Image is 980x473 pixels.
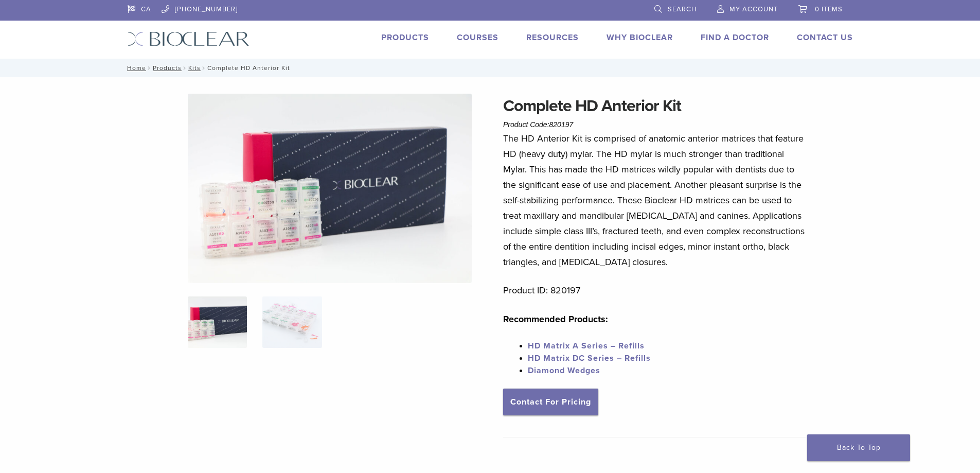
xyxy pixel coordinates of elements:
[797,32,853,43] a: Contact Us
[607,32,673,43] a: Why Bioclear
[381,32,429,43] a: Products
[262,296,322,348] img: Complete HD Anterior Kit - Image 2
[503,131,806,270] p: The HD Anterior Kit is comprised of anatomic anterior matrices that feature HD (heavy duty) mylar...
[153,64,182,72] a: Products
[188,296,247,348] img: IMG_8088-1-324x324.jpg
[549,120,574,129] span: 820197
[528,353,651,363] a: HD Matrix DC Series – Refills
[503,389,598,415] a: Contact For Pricing
[188,94,472,283] img: IMG_8088 (1)
[182,65,188,71] span: /
[807,434,910,461] a: Back To Top
[528,341,645,351] a: HD Matrix A Series – Refills
[188,64,201,72] a: Kits
[503,313,608,325] strong: Recommended Products:
[120,59,861,77] nav: Complete HD Anterior Kit
[503,94,806,118] h1: Complete HD Anterior Kit
[526,32,579,43] a: Resources
[128,31,250,46] img: Bioclear
[503,120,573,129] span: Product Code:
[457,32,498,43] a: Courses
[815,5,843,13] span: 0 items
[201,65,207,71] span: /
[503,283,806,298] p: Product ID: 820197
[701,32,769,43] a: Find A Doctor
[146,65,153,71] span: /
[668,5,697,13] span: Search
[729,5,778,13] span: My Account
[528,365,600,376] a: Diamond Wedges
[124,64,146,72] a: Home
